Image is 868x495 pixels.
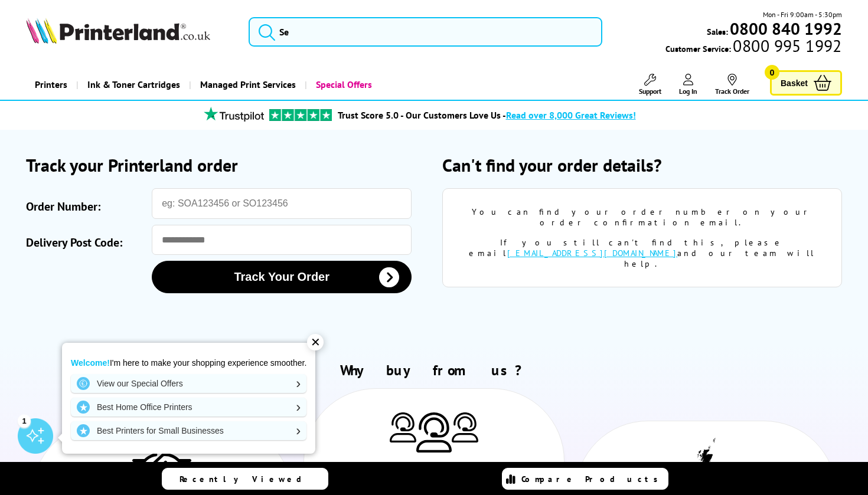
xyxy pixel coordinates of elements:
[338,109,636,121] a: Trust Score 5.0 - Our Customers Love Us -Read over 8,000 Great Reviews!
[71,358,110,368] strong: Welcome!
[679,87,697,96] span: Log In
[269,109,332,121] img: trustpilot rating
[781,75,808,91] span: Basket
[305,70,381,100] a: Special Offers
[765,65,779,80] span: 0
[180,474,314,484] span: Recently Viewed
[307,334,324,350] div: ✕
[198,107,269,122] img: trustpilot rating
[665,40,841,54] span: Customer Service:
[71,421,306,440] a: Best Printers for Small Businesses
[26,153,426,176] h2: Track your Printerland order
[707,26,728,37] span: Sales:
[26,194,146,219] label: Order Number:
[71,374,306,393] a: View our Special Offers
[521,474,664,484] span: Compare Products
[152,188,412,219] input: eg: SOA123456 or SO123456
[26,18,210,44] img: Printerland Logo
[442,153,842,176] h2: Can't find your order details?
[26,18,234,46] a: Printerland Logo
[249,17,602,47] input: Se
[507,248,677,258] a: [EMAIL_ADDRESS][DOMAIN_NAME]
[18,414,31,427] div: 1
[639,87,661,96] span: Support
[26,70,76,100] a: Printers
[452,412,478,442] img: Printer Experts
[87,70,180,100] span: Ink & Toner Cartridges
[715,74,749,96] a: Track Order
[679,74,697,96] a: Log In
[690,438,722,492] img: UK tax payer
[71,398,306,417] a: Best Home Office Printers
[461,237,824,269] div: If you still can't find this, please email and our team will help.
[71,358,306,368] p: I'm here to make your shopping experience smoother.
[639,74,661,96] a: Support
[730,18,842,40] b: 0800 840 1992
[26,231,146,255] label: Delivery Post Code:
[461,206,824,228] div: You can find your order number on your order confirmation email.
[390,412,416,442] img: Printer Experts
[76,70,189,100] a: Ink & Toner Cartridges
[502,468,668,490] a: Compare Products
[189,70,305,100] a: Managed Print Services
[770,70,842,96] a: Basket 0
[731,40,841,51] span: 0800 995 1992
[26,361,842,379] h2: Why buy from us?
[416,412,452,453] img: Printer Experts
[728,23,842,34] a: 0800 840 1992
[763,9,842,20] span: Mon - Fri 9:00am - 5:30pm
[506,109,636,121] span: Read over 8,000 Great Reviews!
[162,468,328,490] a: Recently Viewed
[152,261,412,293] button: Track Your Order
